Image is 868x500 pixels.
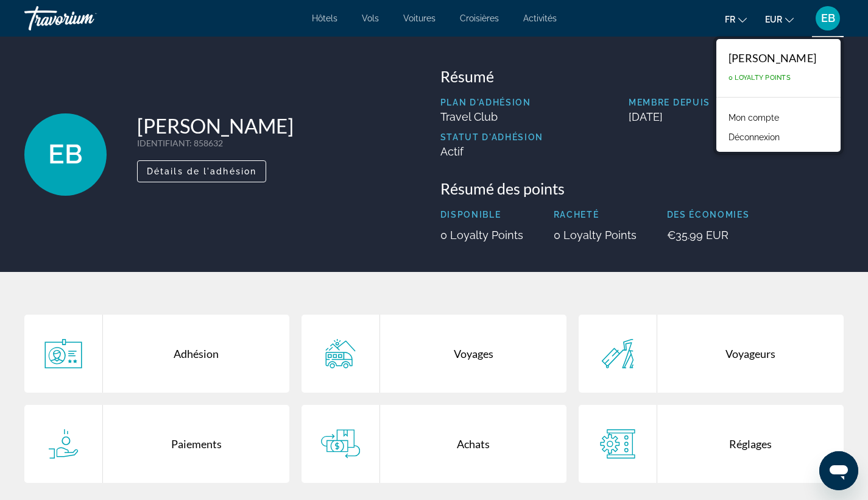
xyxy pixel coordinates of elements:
[380,315,566,393] div: Voyages
[667,229,750,241] p: €35.99 EUR
[48,138,83,170] span: EB
[440,229,523,241] p: 0 Loyalty Points
[667,210,750,220] p: Des économies
[722,129,786,145] button: Déconnexion
[103,405,289,483] div: Paiements
[554,210,637,220] p: Racheté
[103,315,289,393] div: Adhésion
[729,51,816,65] div: [PERSON_NAME]
[812,5,844,31] button: User Menu
[657,315,844,393] div: Voyageurs
[440,132,544,142] p: Statut d'adhésion
[579,405,844,483] a: Réglages
[302,405,566,483] a: Achats
[137,138,294,148] p: : 858632
[629,110,844,123] p: [DATE]
[725,15,735,24] span: fr
[137,160,266,182] button: Détails de l'adhésion
[440,210,523,220] p: Disponible
[137,138,189,148] span: IDENTIFIANT
[554,229,637,241] p: 0 Loyalty Points
[725,10,747,28] button: Change language
[403,13,436,23] a: Voitures
[821,12,835,24] span: EB
[302,315,566,393] a: Voyages
[523,13,557,23] a: Activités
[729,74,791,82] span: 0 Loyalty Points
[312,13,337,23] a: Hôtels
[819,451,858,490] iframe: Bouton de lancement de la fenêtre de messagerie
[440,145,544,158] p: Actif
[137,113,294,138] h1: [PERSON_NAME]
[579,315,844,393] a: Voyageurs
[147,166,256,176] span: Détails de l'adhésion
[765,15,782,24] span: EUR
[24,2,146,34] a: Travorium
[440,98,544,107] p: Plan d'adhésion
[440,110,544,123] p: Travel Club
[440,67,844,85] h3: Résumé
[440,179,844,198] h3: Résumé des points
[657,405,844,483] div: Réglages
[24,315,289,393] a: Adhésion
[362,13,379,23] a: Vols
[24,405,289,483] a: Paiements
[722,110,785,126] a: Mon compte
[629,98,844,107] p: Membre depuis
[765,10,794,28] button: Change currency
[460,13,499,23] a: Croisières
[380,405,566,483] div: Achats
[137,163,266,176] a: Détails de l'adhésion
